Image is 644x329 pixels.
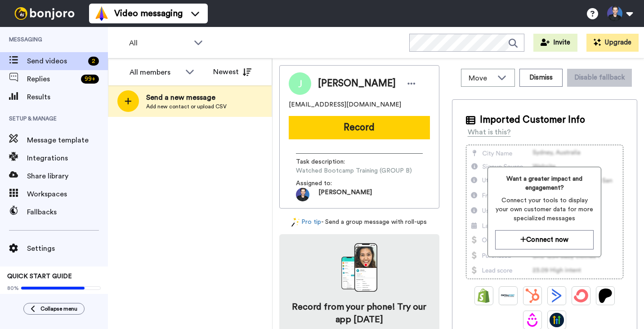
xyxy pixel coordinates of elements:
[11,7,78,20] img: bj-logo-header-white.svg
[291,218,321,227] a: Pro tip
[574,289,588,303] img: ConvertKit
[296,157,359,166] span: Task description :
[468,127,511,138] div: What is this?
[27,189,108,200] span: Workspaces
[7,285,19,292] span: 80%
[40,305,77,312] span: Collapse menu
[598,289,613,303] img: Patreon
[533,34,577,52] button: Invite
[27,243,108,254] span: Settings
[27,74,77,84] span: Replies
[27,92,108,102] span: Results
[146,103,227,110] span: Add new contact or upload CSV
[525,289,540,303] img: Hubspot
[7,293,101,301] span: Send yourself a test
[318,77,396,90] span: [PERSON_NAME]
[94,6,109,21] img: vm-color.svg
[296,179,359,188] span: Assigned to:
[495,196,594,223] span: Connect your tools to display your own customer data for more specialized messages
[586,34,639,52] button: Upgrade
[550,289,564,303] img: ActiveCampaign
[88,57,99,66] div: 2
[129,38,189,49] span: All
[7,273,72,280] span: QUICK START GUIDE
[288,301,430,326] h4: Record from your phone! Try our app [DATE]
[289,116,430,139] button: Record
[519,69,563,87] button: Dismiss
[525,313,540,327] img: Drip
[291,218,300,227] img: magic-wand.svg
[27,153,108,164] span: Integrations
[495,174,594,192] span: Want a greater impact and engagement?
[480,113,585,127] span: Imported Customer Info
[279,218,439,227] div: - Send a group message with roll-ups
[296,166,412,175] span: Watched Bootcamp Training (GROUP B)
[114,7,183,20] span: Video messaging
[318,188,372,201] span: [PERSON_NAME]
[23,303,85,315] button: Collapse menu
[206,63,258,81] button: Newest
[501,289,515,303] img: Ontraport
[27,56,85,67] span: Send videos
[27,135,108,146] span: Message template
[81,75,99,84] div: 99 +
[289,100,401,109] span: [EMAIL_ADDRESS][DOMAIN_NAME]
[296,188,309,201] img: 6be86ef7-c569-4fce-93cb-afb5ceb4fafb-1583875477.jpg
[477,289,491,303] img: Shopify
[146,92,227,103] span: Send a new message
[550,313,564,327] img: GoHighLevel
[469,73,493,84] span: Move
[567,69,632,87] button: Disable fallback
[289,72,311,95] img: Image of Joshua
[27,171,108,182] span: Share library
[130,67,181,78] div: All members
[495,230,594,249] button: Connect now
[27,207,108,218] span: Fallbacks
[341,243,377,292] img: download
